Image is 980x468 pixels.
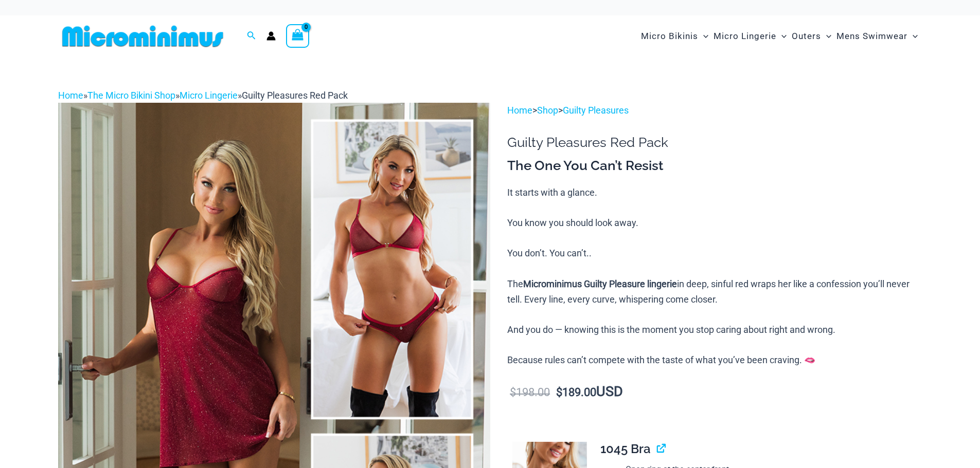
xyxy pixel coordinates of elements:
[711,21,789,52] a: Micro LingerieMenu ToggleMenu Toggle
[698,23,708,49] span: Menu Toggle
[180,90,238,101] a: Micro Lingerie
[58,90,83,101] a: Home
[600,441,651,456] span: 1045 Bra
[556,386,562,399] span: $
[58,25,227,48] img: MM SHOP LOGO FLAT
[507,105,532,116] a: Home
[637,19,922,53] nav: Site Navigation
[87,90,175,101] a: The Micro Bikini Shop
[523,278,677,289] b: Microminimus Guilty Pleasure lingerie
[507,157,922,175] h3: The One You Can’t Resist
[834,21,920,52] a: Mens SwimwearMenu ToggleMenu Toggle
[821,23,831,49] span: Menu Toggle
[714,23,776,49] span: Micro Lingerie
[247,30,256,43] a: Search icon link
[58,90,348,101] span: » » »
[563,105,629,116] a: Guilty Pleasures
[286,24,310,48] a: View Shopping Cart, empty
[776,23,787,49] span: Menu Toggle
[537,105,558,116] a: Shop
[789,21,834,52] a: OutersMenu ToggleMenu Toggle
[907,23,918,49] span: Menu Toggle
[510,386,550,399] bdi: 198.00
[836,23,907,49] span: Mens Swimwear
[556,386,596,399] bdi: 189.00
[266,31,276,41] a: Account icon link
[510,386,516,399] span: $
[507,384,922,400] p: USD
[507,135,922,151] h1: Guilty Pleasures Red Pack
[242,90,348,101] span: Guilty Pleasures Red Pack
[641,23,698,49] span: Micro Bikinis
[507,103,922,118] p: > >
[638,21,711,52] a: Micro BikinisMenu ToggleMenu Toggle
[792,23,821,49] span: Outers
[507,185,922,368] p: It starts with a glance. You know you should look away. You don’t. You can’t.. The in deep, sinfu...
